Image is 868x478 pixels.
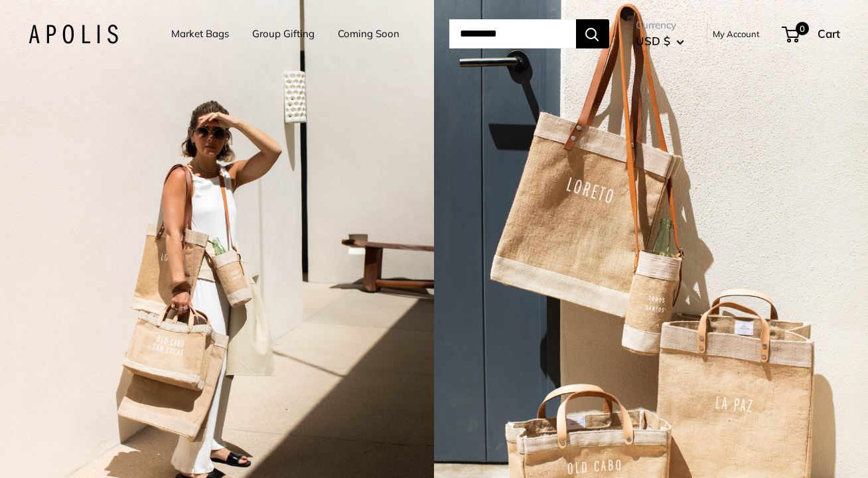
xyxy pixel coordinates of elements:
a: Coming Soon [338,25,399,43]
a: My Account [713,26,760,42]
img: Apolis [29,25,118,44]
a: Group Gifting [252,25,315,43]
button: USD $ [636,31,684,52]
input: Search... [449,19,576,48]
a: Market Bags [171,25,229,43]
button: Search [576,19,609,48]
span: USD $ [636,34,670,48]
span: Currency [636,16,684,35]
a: 0 Cart [783,23,840,44]
span: 0 [795,22,808,35]
span: Cart [818,27,840,40]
